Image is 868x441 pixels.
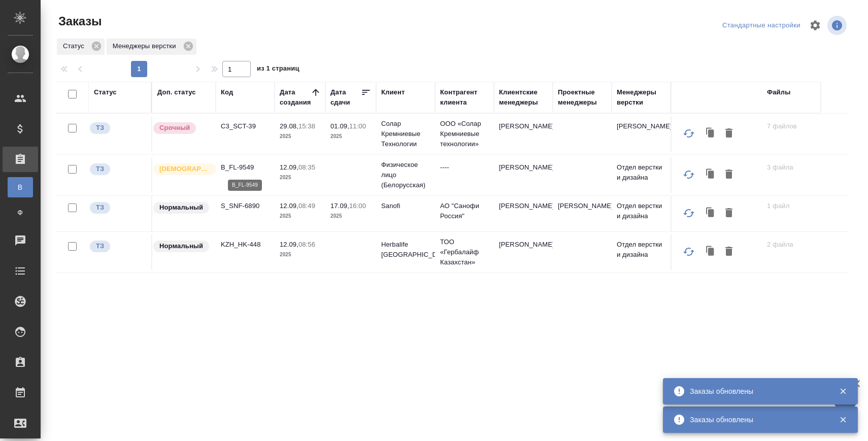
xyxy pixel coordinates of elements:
div: Выставляет КМ при отправке заказа на расчет верстке (для тикета) или для уточнения сроков на прои... [89,201,146,215]
td: [PERSON_NAME] [494,196,553,231]
p: Солар Кремниевые Технологии [381,119,430,149]
p: Физическое лицо (Белорусская) [381,160,430,190]
p: 11:00 [349,122,366,130]
td: [PERSON_NAME] [494,157,553,193]
p: [PERSON_NAME] [617,121,665,131]
div: Выставляется автоматически для первых 3 заказов нового контактного лица. Особое внимание [152,162,211,176]
button: Клонировать [701,124,720,143]
button: Обновить [677,240,701,264]
span: из 1 страниц [257,62,299,77]
p: S_SNF-6890 [221,201,270,211]
div: Доп. статус [157,87,196,97]
span: В [13,182,28,192]
div: Выставляет КМ при отправке заказа на расчет верстке (для тикета) или для уточнения сроков на прои... [89,240,146,253]
p: Срочный [159,123,190,133]
div: Менеджеры верстки [617,87,665,108]
p: 2025 [280,250,320,260]
p: KZH_HK-448 [221,240,270,250]
span: Заказы [56,13,102,29]
div: Дата сдачи [330,87,361,108]
p: 7 файлов [767,121,816,131]
td: [PERSON_NAME] [494,116,553,152]
p: ТЗ [96,241,104,251]
p: ТЗ [96,164,104,174]
p: 2025 [280,131,320,142]
p: 08:49 [298,202,315,210]
div: split button [720,18,803,33]
p: АО "Санофи Россия" [440,201,489,221]
p: Sanofi [381,201,430,211]
p: 12.09, [280,163,298,171]
p: ООО «Солар Кремниевые технологии» [440,119,489,149]
button: Обновить [677,121,701,146]
a: Ф [8,202,33,223]
p: 01.09, [330,122,349,130]
p: Отдел верстки и дизайна [617,240,665,260]
div: Статус по умолчанию для стандартных заказов [152,240,211,253]
p: 2 файла [767,240,816,250]
button: Закрыть [832,415,853,424]
p: Отдел верстки и дизайна [617,201,665,221]
p: 08:35 [298,163,315,171]
div: Статус [57,39,105,55]
p: ТЗ [96,202,104,213]
span: Настроить таблицу [803,13,827,38]
p: ---- [440,162,489,173]
p: Менеджеры верстки [113,41,180,51]
div: Дата создания [280,87,311,108]
td: [PERSON_NAME] [553,196,612,231]
p: 15:38 [298,122,315,130]
div: Заказы обновлены [690,386,824,396]
button: Клонировать [701,203,720,223]
button: Закрыть [832,387,853,396]
button: Клонировать [701,165,720,184]
p: 1 файл [767,201,816,211]
div: Клиентские менеджеры [499,87,548,108]
button: Удалить [720,165,738,184]
p: Нормальный [159,202,203,213]
p: 12.09, [280,202,298,210]
div: Контрагент клиента [440,87,489,108]
p: 16:00 [349,202,366,210]
p: Статус [63,41,88,51]
p: 3 файла [767,162,816,173]
div: Менеджеры верстки [107,39,196,55]
a: В [8,177,33,197]
p: ТОО «Гербалайф Казахстан» [440,237,489,267]
div: Код [221,87,233,97]
p: [DEMOGRAPHIC_DATA] [159,164,210,174]
p: Herbalife [GEOGRAPHIC_DATA] [381,240,430,260]
p: 29.08, [280,122,298,130]
button: Удалить [720,203,738,223]
span: Ф [13,208,28,218]
p: 2025 [280,173,320,183]
div: Статус по умолчанию для стандартных заказов [152,201,211,215]
div: Клиент [381,87,405,97]
p: Нормальный [159,241,203,251]
button: Обновить [677,201,701,225]
p: C3_SCT-39 [221,121,270,131]
div: Выставляет КМ при отправке заказа на расчет верстке (для тикета) или для уточнения сроков на прои... [89,162,146,176]
p: 2025 [330,131,371,142]
td: [PERSON_NAME] [494,234,553,270]
div: Статус [94,87,117,97]
button: Клонировать [701,242,720,261]
span: Посмотреть информацию [827,16,849,35]
p: 08:56 [298,241,315,248]
p: 17.09, [330,202,349,210]
div: Проектные менеджеры [558,87,607,108]
button: Удалить [720,242,738,261]
p: 2025 [330,211,371,221]
div: Выставляется автоматически, если на указанный объем услуг необходимо больше времени в стандартном... [152,121,211,135]
p: B_FL-9549 [221,162,270,173]
div: Файлы [767,87,790,97]
p: 2025 [280,211,320,221]
p: Отдел верстки и дизайна [617,162,665,183]
button: Удалить [720,124,738,143]
button: Обновить [677,162,701,187]
div: Заказы обновлены [690,415,824,425]
p: ТЗ [96,123,104,133]
p: 12.09, [280,241,298,248]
